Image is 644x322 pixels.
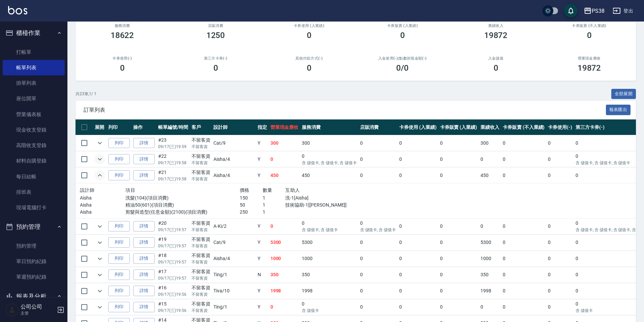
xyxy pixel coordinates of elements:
td: Y [256,218,269,234]
td: 0 [546,168,574,183]
h3: 0 [307,63,312,73]
th: 指定 [256,119,269,135]
div: 不留客資 [192,137,210,144]
td: Ting /1 [212,267,256,283]
td: 0 [358,251,398,266]
td: 0 [398,267,438,283]
th: 業績收入 [479,119,501,135]
p: 09/17 (三) 19:59 [158,144,188,150]
button: 登出 [610,5,636,17]
button: 報表匯出 [606,105,631,115]
button: 列印 [108,237,130,248]
a: 詳情 [133,138,155,148]
td: 350 [300,267,358,283]
td: 0 [398,235,438,250]
td: 0 [501,151,546,167]
a: 掛單列表 [3,75,65,91]
th: 展開 [93,119,107,135]
p: 精油50(601)(項目消費) [125,202,240,209]
button: expand row [95,170,105,180]
a: 排班表 [3,184,65,200]
td: 0 [438,235,479,250]
th: 卡券販賣 (入業績) [438,119,479,135]
a: 報表匯出 [606,106,631,113]
h2: 入金使用(-) /點數折抵金額(-) [364,56,441,61]
td: 0 [358,218,398,234]
td: #15 [156,299,190,315]
td: 1998 [300,283,358,299]
td: 0 [479,299,501,315]
button: expand row [95,302,105,312]
div: 不留客資 [192,153,210,160]
h2: 卡券使用(-) [84,56,161,61]
td: 0 [398,151,438,167]
a: 現場電腦打卡 [3,200,65,215]
div: 不留客資 [192,169,210,176]
button: 預約管理 [3,218,65,236]
h3: 19872 [578,63,601,73]
button: expand row [95,286,105,296]
td: 0 [398,283,438,299]
h5: 公司公司 [21,303,55,310]
h3: 0 [400,31,405,40]
td: #22 [156,151,190,167]
td: 0 [438,267,479,283]
td: 0 [358,283,398,299]
td: Y [256,251,269,266]
a: 座位開單 [3,91,65,106]
td: 0 [546,135,574,151]
td: 0 [358,235,398,250]
p: 含 儲值卡, 含 儲值卡, 含 儲值卡 [302,160,356,166]
a: 詳情 [133,253,155,264]
div: 不留客資 [192,284,210,291]
a: 現金收支登錄 [3,122,65,138]
h3: 0 [587,31,592,40]
p: 不留客資 [192,227,210,233]
h3: 18622 [111,31,134,40]
th: 帳單編號/時間 [156,119,190,135]
div: 不留客資 [192,268,210,275]
td: A-Ki /2 [212,218,256,234]
td: 5300 [479,235,501,250]
p: 剪髮與造型(任意金額)(2100)(項目消費) [125,209,240,216]
a: 詳情 [133,237,155,248]
h3: 0 /0 [396,63,409,73]
span: 項目 [125,187,135,193]
h3: 0 [120,63,125,73]
a: 詳情 [133,154,155,165]
td: 0 [269,218,300,234]
h2: 第三方卡券(-) [177,56,254,61]
p: 1 [263,209,286,216]
td: 5300 [269,235,300,250]
div: 不留客資 [192,236,210,243]
td: 0 [546,267,574,283]
button: 報表及分析 [3,288,65,305]
th: 服務消費 [300,119,358,135]
td: 1000 [269,251,300,266]
a: 詳情 [133,286,155,296]
button: expand row [95,154,105,164]
span: 訂單列表 [84,107,606,113]
p: 共 23 筆, 1 / 1 [76,91,96,97]
td: Aisha /4 [212,251,256,266]
td: 0 [546,151,574,167]
p: 09/17 (三) 19:57 [158,275,188,281]
td: 0 [501,251,546,266]
td: 0 [438,168,479,183]
p: 09/17 (三) 19:58 [158,160,188,166]
h2: 卡券販賣 (不入業績) [551,24,628,28]
p: 含 儲值卡 [302,308,356,314]
h3: 0 [494,63,498,73]
th: 店販消費 [358,119,398,135]
td: 0 [501,168,546,183]
a: 每日結帳 [3,169,65,184]
td: #21 [156,168,190,183]
a: 預約管理 [3,238,65,254]
p: 50 [240,202,263,209]
td: 350 [479,267,501,283]
h2: 卡券販賣 (入業績) [364,24,441,28]
td: 450 [479,168,501,183]
td: 1998 [269,283,300,299]
td: 0 [438,251,479,266]
td: 0 [398,299,438,315]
